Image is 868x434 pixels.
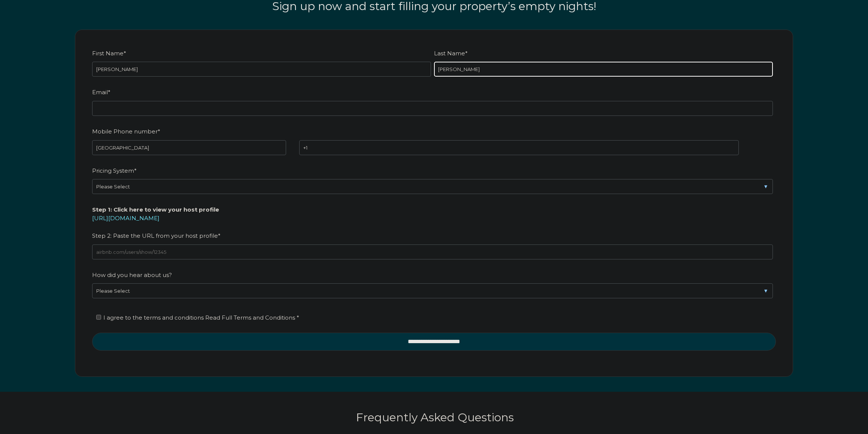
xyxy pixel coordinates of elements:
[92,86,108,98] span: Email
[96,315,101,320] input: I agree to the terms and conditions Read Full Terms and Conditions *
[92,47,124,59] span: First Name
[103,314,299,321] span: I agree to the terms and conditions
[92,204,219,241] span: Step 2: Paste the URL from your host profile
[356,410,514,424] span: Frequently Asked Questions
[92,269,172,281] span: How did you hear about us?
[92,165,134,176] span: Pricing System
[92,204,219,215] span: Step 1: Click here to view your host profile
[434,47,465,59] span: Last Name
[92,126,158,137] span: Mobile Phone number
[204,314,297,321] a: Read Full Terms and Conditions
[92,215,160,222] a: [URL][DOMAIN_NAME]
[205,314,295,321] span: Read Full Terms and Conditions
[92,244,773,259] input: airbnb.com/users/show/12345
